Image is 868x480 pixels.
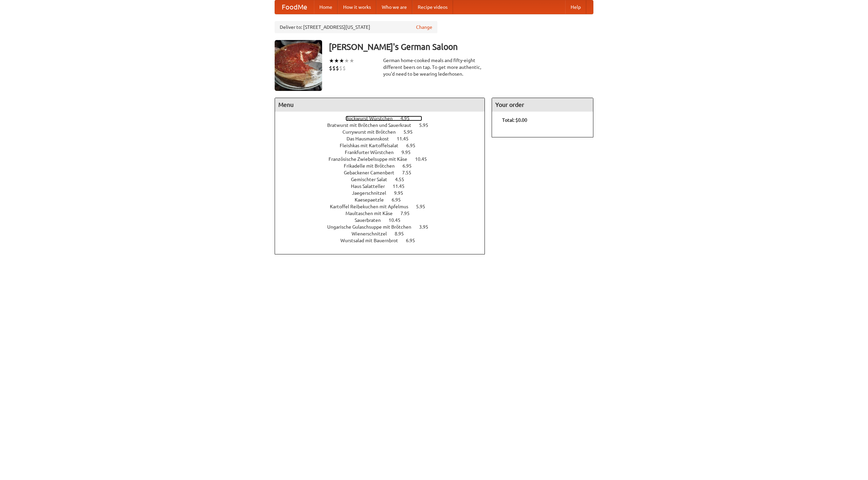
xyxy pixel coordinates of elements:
[340,238,405,243] span: Wurstsalad mit Bauernbrot
[492,98,593,112] h4: Your order
[344,163,401,169] span: Frikadelle mit Brötchen
[329,64,332,72] li: $
[419,224,435,230] span: 3.95
[352,231,416,236] a: Wienerschnitzel 8.95
[406,238,422,243] span: 6.95
[395,177,411,182] span: 4.55
[329,40,593,54] h3: [PERSON_NAME]'s German Saloon
[376,0,412,14] a: Who we are
[329,57,334,64] li: ★
[389,217,407,223] span: 10.45
[351,184,417,189] a: Haus Salatteller 11.45
[342,64,346,72] li: $
[339,64,342,72] li: $
[338,0,376,14] a: How it works
[349,57,354,64] li: ★
[275,21,437,33] div: Deliver to: [STREET_ADDRESS][US_STATE]
[327,122,418,128] span: Bratwurst mit Brötchen und Sauerkraut
[346,116,399,121] span: Bockwurst Würstchen
[402,163,418,169] span: 6.95
[314,0,338,14] a: Home
[397,136,415,141] span: 11.45
[339,57,344,64] li: ★
[346,211,422,216] a: Maultaschen mit Käse 7.95
[344,57,349,64] li: ★
[402,170,418,175] span: 7.55
[419,122,435,128] span: 5.95
[351,177,394,182] span: Gemischter Salat
[275,0,314,14] a: FoodMe
[383,57,485,77] div: German home-cooked meals and fifty-eight different beers on tap. To get more authentic, you'd nee...
[415,156,434,162] span: 10.45
[394,190,410,196] span: 9.95
[336,64,339,72] li: $
[346,116,422,121] a: Bockwurst Würstchen 4.95
[330,204,438,209] a: Kartoffel Reibekuchen mit Apfelmus 5.95
[345,150,400,155] span: Frankfurter Würstchen
[329,156,439,162] a: Französische Zwiebelsuppe mit Käse 10.45
[400,211,416,216] span: 7.95
[502,117,527,123] b: Total: $0.00
[347,136,396,141] span: Das Hausmannskost
[565,0,586,14] a: Help
[342,129,402,135] span: Currywurst mit Brötchen
[327,122,441,128] a: Bratwurst mit Brötchen und Sauerkraut 5.95
[355,197,391,203] span: Kaesepaetzle
[352,190,393,196] span: Jaegerschnitzel
[351,177,417,182] a: Gemischter Salat 4.55
[344,163,424,169] a: Frikadelle mit Brötchen 6.95
[400,116,416,121] span: 4.95
[412,0,453,14] a: Recipe videos
[340,143,428,148] a: Fleishkas mit Kartoffelsalat 6.95
[275,98,485,112] h4: Menu
[345,150,423,155] a: Frankfurter Würstchen 9.95
[330,204,415,209] span: Kartoffel Reibekuchen mit Apfelmus
[355,197,413,203] a: Kaesepaetzle 6.95
[340,238,428,243] a: Wurstsalad mit Bauernbrot 6.95
[347,136,421,141] a: Das Hausmannskost 11.45
[334,57,339,64] li: ★
[346,211,399,216] span: Maultaschen mit Käse
[344,170,424,175] a: Gebackener Camenbert 7.55
[344,170,401,175] span: Gebackener Camenbert
[416,204,432,209] span: 5.95
[393,184,411,189] span: 11.45
[352,190,416,196] a: Jaegerschnitzel 9.95
[395,231,411,236] span: 8.95
[355,217,388,223] span: Sauerbraten
[351,184,392,189] span: Haus Salatteller
[275,40,322,91] img: angular.jpg
[340,143,405,148] span: Fleishkas mit Kartoffelsalat
[329,156,414,162] span: Französische Zwiebelsuppe mit Käse
[355,217,413,223] a: Sauerbraten 10.45
[403,129,419,135] span: 5.95
[327,224,441,230] a: Ungarische Gulaschsuppe mit Brötchen 3.95
[406,143,422,148] span: 6.95
[392,197,408,203] span: 6.95
[342,129,425,135] a: Currywurst mit Brötchen 5.95
[352,231,394,236] span: Wienerschnitzel
[416,24,432,31] a: Change
[332,64,336,72] li: $
[327,224,418,230] span: Ungarische Gulaschsuppe mit Brötchen
[401,150,417,155] span: 9.95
